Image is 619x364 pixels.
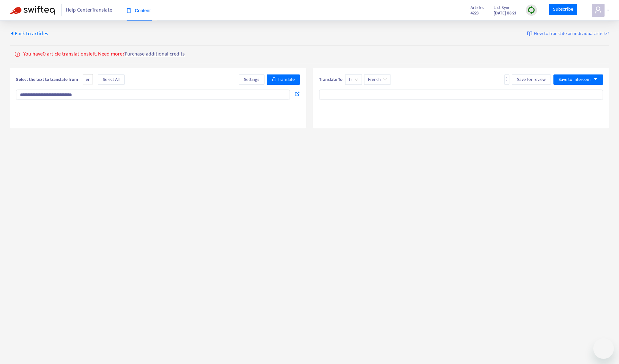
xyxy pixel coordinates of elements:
[559,76,591,83] span: Save to Intercom
[10,30,48,38] span: Back to articles
[594,6,602,14] span: user
[512,74,551,85] button: Save for review
[10,31,15,36] span: caret-left
[127,8,151,13] span: Content
[15,50,20,57] span: info-circle
[23,50,185,58] p: You have 0 article translations left. Need more?
[534,30,609,38] span: How to translate an individual article?
[471,4,484,11] span: Articles
[553,74,603,85] button: Save to Intercomcaret-down
[98,74,125,85] button: Select All
[103,76,120,83] span: Select All
[83,74,93,85] span: en
[349,75,358,84] span: fr
[239,74,265,85] button: Settings
[549,4,578,15] a: Subscribe
[494,4,510,11] span: Last Sync
[527,31,532,36] img: image-link
[267,74,300,85] button: Translate
[368,75,387,84] span: French
[471,10,479,17] strong: 4223
[127,8,131,13] span: book
[278,76,295,83] span: Translate
[494,10,516,17] strong: [DATE] 08:21
[505,77,509,81] span: more
[504,74,509,85] button: more
[593,77,598,81] span: caret-down
[527,6,535,14] img: sync.dc5367851b00ba804db3.png
[319,76,343,83] b: Translate To
[10,6,55,15] img: Swifteq
[125,50,185,58] a: Purchase additional credits
[244,76,259,83] span: Settings
[66,4,112,16] span: Help Center Translate
[517,76,546,83] span: Save for review
[16,76,78,83] b: Select the text to translate from
[527,30,609,38] a: How to translate an individual article?
[593,338,614,359] iframe: Button to launch messaging window, conversation in progress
